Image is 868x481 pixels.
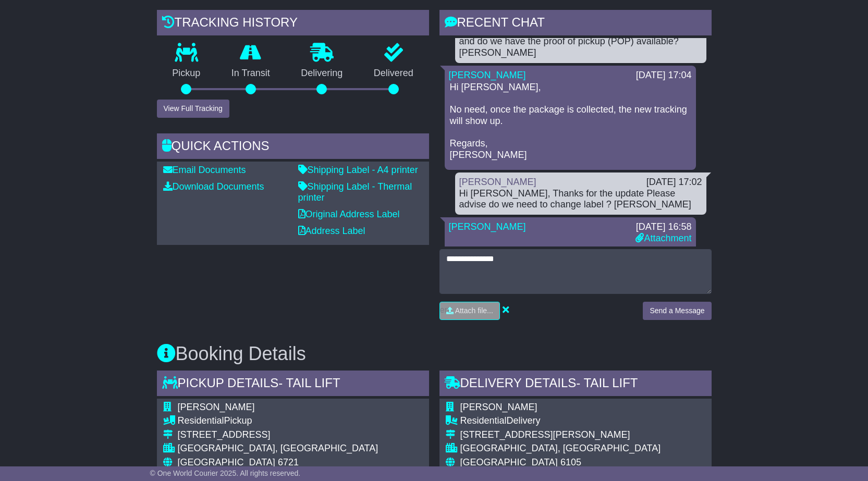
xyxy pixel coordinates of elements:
[157,100,229,118] button: View Full Tracking
[449,70,526,80] a: [PERSON_NAME]
[178,457,275,467] span: [GEOGRAPHIC_DATA]
[178,415,423,427] div: Pickup
[278,376,340,390] span: - Tail Lift
[298,226,365,236] a: Address Label
[439,10,712,38] div: RECENT CHAT
[298,209,400,219] a: Original Address Label
[178,402,255,412] span: [PERSON_NAME]
[460,415,693,427] div: Delivery
[216,68,286,79] p: In Transit
[278,457,299,467] span: 6721
[157,68,216,79] p: Pickup
[635,233,691,243] a: Attachment
[643,302,711,320] button: Send a Message
[157,10,429,38] div: Tracking history
[150,469,301,477] span: © One World Courier 2025. All rights reserved.
[646,177,702,188] div: [DATE] 17:02
[459,188,702,211] div: Hi [PERSON_NAME], Thanks for the update Please advise do we need to change label ? [PERSON_NAME]
[178,429,423,441] div: [STREET_ADDRESS]
[439,371,712,399] div: Delivery Details
[460,443,693,454] div: [GEOGRAPHIC_DATA], [GEOGRAPHIC_DATA]
[460,429,693,441] div: [STREET_ADDRESS][PERSON_NAME]
[459,177,536,187] a: [PERSON_NAME]
[560,457,581,467] span: 6105
[358,68,429,79] p: Delivered
[460,457,558,467] span: [GEOGRAPHIC_DATA]
[450,245,691,346] p: Hi [PERSON_NAME], DHL reused the tracking number 9621334752. The scans you see are for a previous...
[298,181,412,203] a: Shipping Label - Thermal printer
[460,402,537,412] span: [PERSON_NAME]
[157,133,429,162] div: Quick Actions
[576,376,638,390] span: - Tail Lift
[449,221,526,232] a: [PERSON_NAME]
[636,70,692,81] div: [DATE] 17:04
[286,68,359,79] p: Delivering
[157,371,429,399] div: Pickup Details
[635,221,691,233] div: [DATE] 16:58
[450,82,691,161] p: Hi [PERSON_NAME], No need, once the package is collected, the new tracking will show up. Regards,...
[178,415,224,426] span: Residential
[157,343,712,364] h3: Booking Details
[163,181,264,192] a: Download Documents
[178,443,423,454] div: [GEOGRAPHIC_DATA], [GEOGRAPHIC_DATA]
[298,165,418,175] a: Shipping Label - A4 printer
[460,415,507,426] span: Residential
[163,165,246,175] a: Email Documents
